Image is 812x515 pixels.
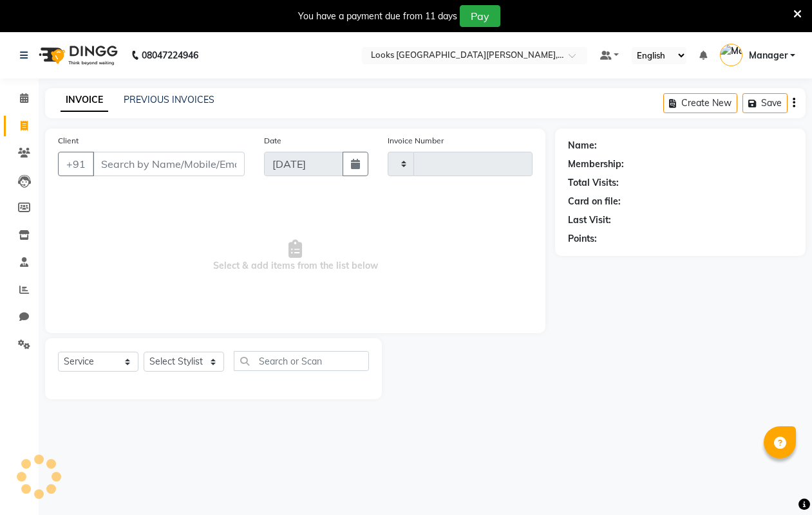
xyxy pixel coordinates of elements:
label: Client [58,135,79,147]
button: Create New [663,93,737,113]
label: Invoice Number [388,135,444,147]
div: Card on file: [568,195,621,208]
a: PREVIOUS INVOICES [124,94,214,105]
div: Last Visit: [568,213,611,227]
span: Select & add items from the list below [58,192,533,320]
input: Search or Scan [234,351,369,371]
label: Date [264,135,281,147]
div: You have a payment due from 11 days [298,10,457,23]
img: logo [33,37,121,73]
button: +91 [58,152,94,176]
div: Membership: [568,158,624,171]
span: Manager [749,49,788,62]
b: 08047224946 [142,37,198,73]
div: Total Visits: [568,176,619,190]
div: Points: [568,232,597,246]
img: Manager [720,44,742,66]
button: Save [742,93,788,113]
div: Name: [568,139,597,152]
a: INVOICE [61,89,108,112]
input: Search by Name/Mobile/Email/Code [93,152,245,176]
button: Pay [460,5,500,27]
